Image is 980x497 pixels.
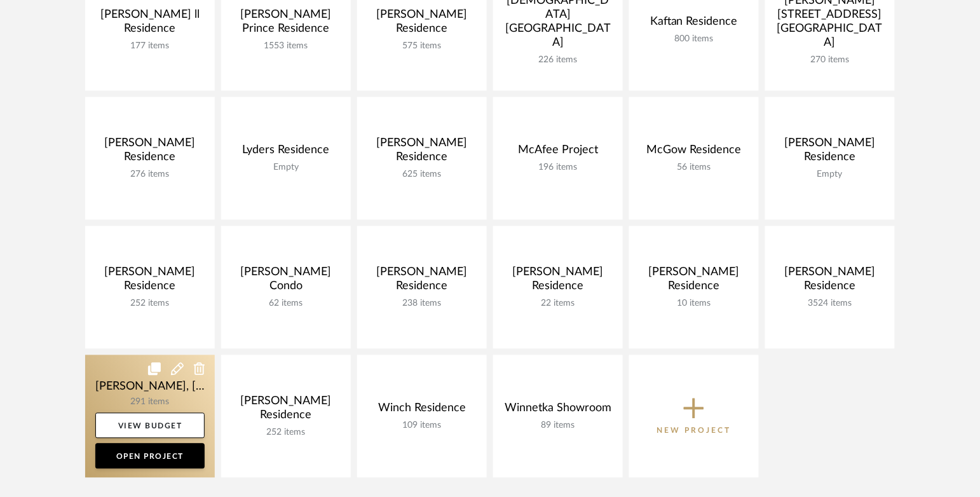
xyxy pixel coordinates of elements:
div: 1553 items [231,41,341,51]
div: 109 items [367,421,477,432]
div: 226 items [503,55,613,65]
div: 89 items [503,421,613,432]
div: Empty [775,170,885,180]
div: 196 items [503,163,613,174]
div: 276 items [95,170,205,180]
div: [PERSON_NAME] Residence [231,395,341,428]
div: 56 items [639,163,749,174]
div: [PERSON_NAME] Residence [95,266,205,299]
div: Kaftan Residence [639,15,749,34]
a: View Budget [95,413,205,439]
div: 3524 items [775,299,885,310]
div: 270 items [775,55,885,65]
div: 252 items [95,299,205,310]
div: Winnetka Showroom [503,402,613,421]
div: 177 items [95,41,205,51]
div: [PERSON_NAME] Residence [367,266,477,299]
div: Lyders Residence [231,144,341,163]
div: [PERSON_NAME] Residence [95,137,205,170]
div: 10 items [639,299,749,310]
div: 252 items [231,428,341,439]
div: [PERSON_NAME] Prince Residence [231,8,341,41]
div: 22 items [503,299,613,310]
div: 625 items [367,170,477,180]
div: 800 items [639,34,749,44]
div: Winch Residence [367,402,477,421]
div: [PERSON_NAME] Residence [775,137,885,170]
div: 62 items [231,299,341,310]
div: Empty [231,163,341,174]
div: [PERSON_NAME] Condo [231,266,341,299]
div: [PERSON_NAME] Residence [639,266,749,299]
div: [PERSON_NAME] Residence [775,266,885,299]
a: Open Project [95,444,205,469]
div: McGow Residence [639,144,749,163]
div: [PERSON_NAME] Residence [367,8,477,41]
div: 238 items [367,299,477,310]
p: New Project [657,425,732,437]
div: [PERSON_NAME] Residence [503,266,613,299]
div: [PERSON_NAME] Residence [367,137,477,170]
button: New Project [629,355,759,478]
div: 575 items [367,41,477,51]
div: [PERSON_NAME] ll Residence [95,8,205,41]
div: McAfee Project [503,144,613,163]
